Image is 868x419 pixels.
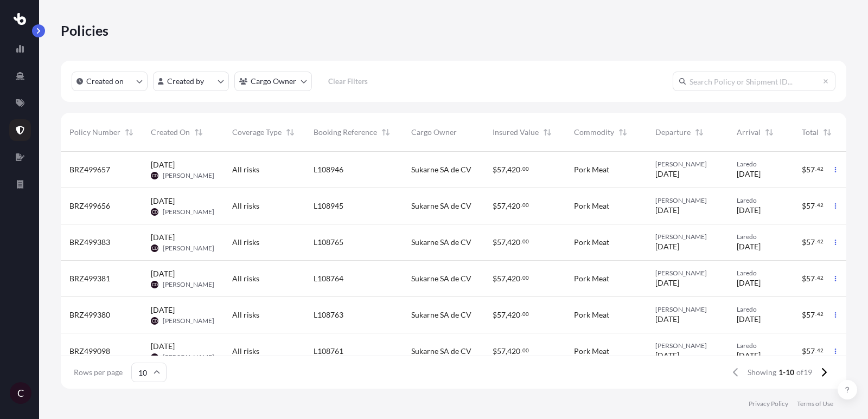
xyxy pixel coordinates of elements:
[815,312,816,316] span: .
[749,399,788,408] p: Privacy Policy
[815,276,816,280] span: .
[317,73,378,90] button: Clear Filters
[314,201,343,211] span: L108945
[574,164,609,175] span: Pork Meat
[152,279,158,290] span: CD
[655,160,719,169] span: [PERSON_NAME]
[497,275,506,282] span: 57
[61,22,109,39] p: Policies
[815,203,816,207] span: .
[806,202,815,210] span: 57
[493,238,497,246] span: $
[522,167,529,171] span: 00
[151,268,175,279] span: [DATE]
[574,310,609,320] span: Pork Meat
[673,72,835,91] input: Search Policy or Shipment ID...
[522,349,529,352] span: 00
[493,275,497,282] span: $
[506,238,507,246] span: ,
[802,311,806,319] span: $
[507,238,520,246] span: 420
[411,237,471,248] span: Sukarne SA de CV
[152,243,158,254] span: CD
[69,164,110,175] span: BRZ499657
[163,317,214,325] span: [PERSON_NAME]
[521,240,522,243] span: .
[497,347,506,355] span: 57
[314,127,377,138] span: Booking Reference
[655,278,679,288] span: [DATE]
[806,275,815,282] span: 57
[655,241,679,252] span: [DATE]
[616,126,629,139] button: Sort
[737,269,784,278] span: Laredo
[806,238,815,246] span: 57
[737,314,761,325] span: [DATE]
[497,202,506,210] span: 57
[69,127,120,138] span: Policy Number
[521,312,522,316] span: .
[506,275,507,282] span: ,
[506,202,507,210] span: ,
[655,127,691,138] span: Departure
[497,238,506,246] span: 57
[737,127,761,138] span: Arrival
[86,76,124,87] p: Created on
[655,350,679,361] span: [DATE]
[521,276,522,280] span: .
[806,166,815,173] span: 57
[411,201,471,211] span: Sukarne SA de CV
[506,311,507,319] span: ,
[411,127,457,138] span: Cargo Owner
[151,159,175,170] span: [DATE]
[507,347,520,355] span: 420
[163,280,214,289] span: [PERSON_NAME]
[655,305,719,314] span: [PERSON_NAME]
[497,311,506,319] span: 57
[232,346,259,357] span: All risks
[72,72,148,91] button: createdOn Filter options
[802,275,806,282] span: $
[17,388,24,398] span: C
[796,367,812,378] span: of 19
[655,233,719,241] span: [PERSON_NAME]
[521,167,522,171] span: .
[506,166,507,173] span: ,
[69,237,110,248] span: BRZ499383
[151,305,175,315] span: [DATE]
[737,233,784,241] span: Laredo
[69,310,110,320] span: BRZ499380
[522,203,529,207] span: 00
[655,196,719,205] span: [PERSON_NAME]
[314,237,343,248] span: L108765
[151,232,175,243] span: [DATE]
[507,311,520,319] span: 420
[817,167,824,171] span: 42
[163,208,214,216] span: [PERSON_NAME]
[655,169,679,179] span: [DATE]
[574,346,609,357] span: Pork Meat
[817,312,824,316] span: 42
[574,237,609,248] span: Pork Meat
[737,305,784,314] span: Laredo
[507,166,520,173] span: 420
[522,240,529,243] span: 00
[69,273,110,284] span: BRZ499381
[797,399,833,408] a: Terms of Use
[507,275,520,282] span: 420
[802,166,806,173] span: $
[379,126,392,139] button: Sort
[314,164,343,175] span: L108946
[521,349,522,352] span: .
[232,237,259,248] span: All risks
[314,346,343,357] span: L108761
[251,76,296,87] p: Cargo Owner
[815,167,816,171] span: .
[737,341,784,350] span: Laredo
[493,347,497,355] span: $
[817,240,824,243] span: 42
[737,169,761,179] span: [DATE]
[153,72,229,91] button: createdBy Filter options
[506,347,507,355] span: ,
